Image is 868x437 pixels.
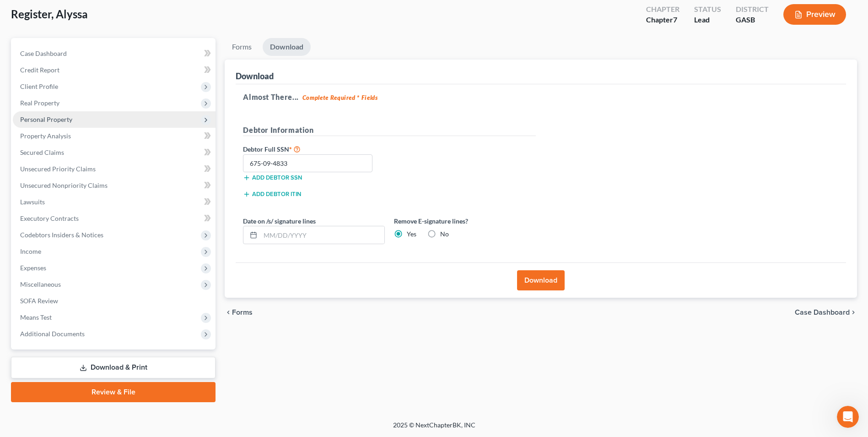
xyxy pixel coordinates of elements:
[13,144,216,161] a: Secured Claims
[225,38,259,56] a: Forms
[80,275,103,294] span: neutral face reaction
[13,177,216,194] a: Unsecured Nonpriority Claims
[20,231,103,239] span: Codebtors Insiders & Notices
[20,247,41,255] span: Income
[13,45,216,62] a: Case Dashboard
[646,15,679,25] div: Chapter
[243,174,302,181] button: Add debtor SSN
[20,280,61,288] span: Miscellaneous
[55,305,128,312] a: Open in help center
[783,4,846,25] button: Preview
[20,214,79,222] span: Executory Contracts
[673,15,677,24] span: 7
[243,92,839,103] h5: Almost There...
[243,125,536,136] h5: Debtor Information
[20,330,85,338] span: Additional Documents
[736,4,769,15] div: District
[20,181,108,189] span: Unsecured Nonpriority Claims
[20,66,59,74] span: Credit Report
[394,216,536,226] label: Remove E-signature lines?
[407,229,416,239] label: Yes
[160,4,177,21] button: Expand window
[20,297,58,305] span: SOFA Review
[646,4,679,15] div: Chapter
[11,357,216,378] a: Download & Print
[20,132,71,140] span: Property Analysis
[56,275,80,294] span: disappointed reaction
[173,421,695,437] div: 2025 © NextChapterBK, INC
[238,143,389,154] label: Debtor Full SSN
[302,94,378,101] strong: Complete Required * Fields
[795,309,850,316] span: Case Dashboard
[260,226,384,244] input: MM/DD/YYYY
[795,309,857,316] a: Case Dashboard chevron_right
[225,309,265,316] button: chevron_left Forms
[20,165,96,173] span: Unsecured Priority Claims
[11,266,172,276] div: Did this answer your question?
[243,216,316,226] label: Date on /s/ signature lines
[20,49,67,57] span: Case Dashboard
[6,4,23,21] button: go back
[243,154,372,173] input: XXX-XX-XXXX
[13,128,216,144] a: Property Analysis
[225,309,232,316] i: chevron_left
[232,309,253,316] span: Forms
[20,82,58,90] span: Client Profile
[440,229,449,239] label: No
[20,148,64,156] span: Secured Claims
[694,4,721,15] div: Status
[20,198,45,206] span: Lawsuits
[11,382,216,402] a: Review & File
[85,275,98,294] span: 😐
[13,194,216,210] a: Lawsuits
[61,275,74,294] span: 😞
[837,406,859,428] iframe: Intercom live chat
[13,210,216,227] a: Executory Contracts
[13,161,216,177] a: Unsecured Priority Claims
[236,71,274,82] div: Download
[103,275,127,294] span: smiley reaction
[13,293,216,309] a: SOFA Review
[13,62,216,78] a: Credit Report
[850,309,857,316] i: chevron_right
[20,264,46,272] span: Expenses
[517,270,565,290] button: Download
[20,115,72,123] span: Personal Property
[243,191,301,198] button: Add debtor ITIN
[263,38,311,56] a: Download
[694,15,721,25] div: Lead
[20,313,52,321] span: Means Test
[736,15,769,25] div: GASB
[108,275,122,294] span: 😃
[11,7,88,21] span: Register, Alyssa
[20,99,59,107] span: Real Property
